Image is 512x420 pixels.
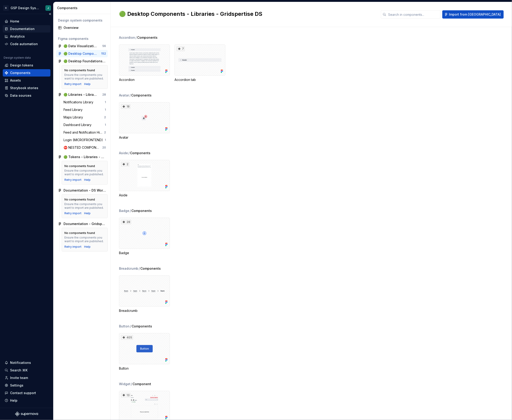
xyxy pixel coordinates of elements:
div: 2 [121,162,129,167]
div: Analytics [10,34,25,39]
button: Retry import [65,211,82,215]
div: Maps Library [64,115,85,120]
a: Notifications Library1 [62,99,108,106]
div: Settings [10,383,23,388]
div: Button [119,366,170,371]
input: Search in components... [386,10,440,19]
div: 18 [121,104,130,109]
span: Components [132,324,152,329]
a: Documentation - Gridspertise DS [56,220,108,228]
div: Login (MICROFRONTEND) [64,138,105,142]
div: Code automation [10,42,38,46]
a: 🟢 Desktop Components - Libraries - Gridspertise DS152 [56,50,108,57]
span: Import from [GEOGRAPHIC_DATA] [449,12,501,17]
div: 405 [121,335,133,340]
div: G [3,5,9,11]
div: 13 [121,393,130,398]
span: Components [137,35,158,40]
div: Documentation [10,27,35,31]
div: Help [84,82,91,86]
span: Components [130,151,150,155]
span: Components [140,266,161,271]
div: 1 [105,108,106,112]
a: 🟢 Libraries - Libraries - Gridspertise DS28 [56,91,108,98]
div: No components found [65,69,95,72]
div: Aside [119,193,170,198]
span: Components [131,93,152,98]
button: Retry import [65,245,82,249]
a: 🟢 Desktop Foundations - Libraries - Gridspertise DS [56,58,108,65]
div: Home [10,19,19,24]
div: Components [57,6,109,10]
a: Analytics [3,33,50,40]
button: Import from [GEOGRAPHIC_DATA] [442,10,504,19]
span: / [131,382,132,386]
a: Maps Library2 [62,114,108,121]
span: / [130,93,131,98]
a: Components [3,69,50,77]
div: Ensure the components you want to import are published. [65,202,105,210]
div: Notifications Library [64,100,95,104]
a: Documentation [3,25,50,33]
div: Avatar [119,135,170,140]
div: Accordion [119,77,170,82]
a: Code automation [3,40,50,48]
a: Feed Library1 [62,106,108,113]
a: Login (MICROFRONTEND)1 [62,136,108,144]
div: 🟢 Desktop Components - Libraries - Gridspertise DS [64,51,98,56]
div: 1 [105,123,106,127]
div: No components found [65,164,95,168]
div: Help [84,178,91,182]
div: Breadcrumb [119,266,138,271]
div: Components [10,71,30,75]
div: 1 [105,138,106,142]
div: No components found [65,198,95,201]
span: / [128,151,130,155]
a: Home [3,18,50,25]
div: No components found [65,231,95,235]
a: Help [84,211,91,215]
div: Documentation - Gridspertise DS [64,222,106,226]
div: GSP Design System [11,6,40,10]
div: ⛔️ NESTED COMPONENTS [64,145,102,150]
span: Components [131,209,152,213]
div: 20 [102,146,106,149]
div: 56 [102,44,106,48]
div: 18Avatar [119,102,170,140]
span: / [139,266,140,271]
span: Component [133,382,151,386]
div: Notifications [10,360,31,365]
span: / [130,324,131,329]
div: J [47,6,49,10]
div: Data sources [10,93,31,98]
div: 7Accordion tab [174,44,225,82]
a: Help [84,245,91,249]
div: Accordion [119,35,135,40]
a: Documentation - DS Working group [56,187,108,194]
span: / [130,209,131,213]
a: Assets [3,77,50,84]
a: Design tokens [3,62,50,69]
a: Supernova Logo [15,412,38,416]
button: GGSP Design SystemJ [1,3,52,13]
div: 2 [104,131,106,134]
div: Widget [119,382,130,386]
a: ⛔️ NESTED COMPONENTS20 [62,144,108,151]
div: Badge [119,251,170,255]
div: 152 [101,52,106,55]
div: Feed and Notification History [64,130,104,135]
div: 28 [121,220,131,224]
div: 7 [177,47,185,51]
div: Feed Library [64,107,84,112]
button: Retry import [65,82,82,86]
div: Accordion [119,44,170,82]
div: Design tokens [10,63,33,68]
button: Search ⌘K [3,367,50,374]
a: Invite team [3,374,50,382]
div: Ensure the components you want to import are published. [65,236,105,243]
div: 1 [105,100,106,104]
div: Accordion tab [174,77,225,82]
